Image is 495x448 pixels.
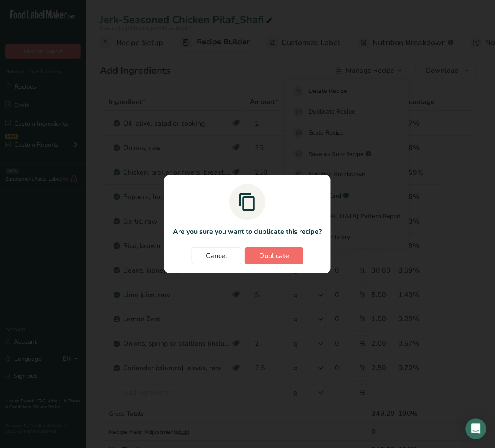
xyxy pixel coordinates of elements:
span: Cancel [206,251,227,261]
p: Are you sure you want to duplicate this recipe? [173,227,322,237]
button: Cancel [192,247,241,264]
div: Open Intercom Messenger [466,419,486,439]
button: Duplicate [245,247,303,264]
span: Duplicate [259,251,289,261]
